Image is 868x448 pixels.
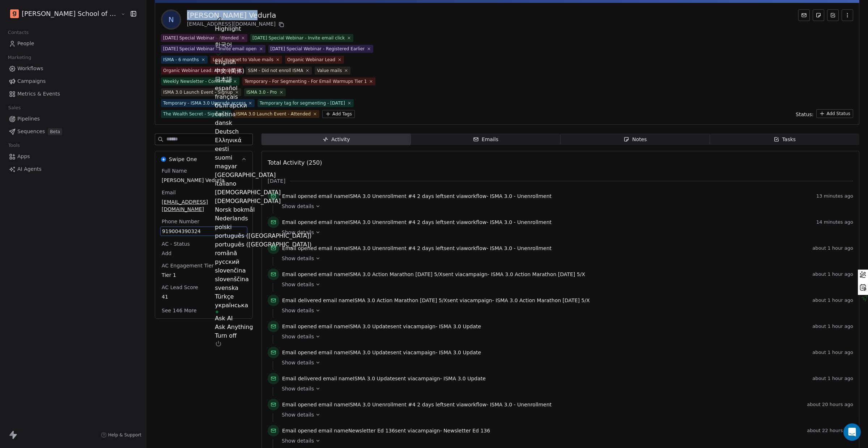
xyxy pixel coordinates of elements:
img: Goela%20School%20Logos%20(4).png [10,9,19,18]
span: AC Engagement Tier [160,262,215,269]
span: Phone Number [160,218,201,225]
a: People [6,38,140,50]
div: čeština [215,110,311,119]
span: 14 minutes ago [816,219,853,225]
span: AC - Status [160,240,191,248]
span: N [162,11,180,28]
div: Swipe OneSwipe One [155,167,252,318]
span: Sequences [17,128,45,135]
span: ISMA 3.0 Action Marathon [DATE] 5/X [348,271,442,277]
div: Highlight [215,25,311,33]
div: Value mails [317,67,342,74]
div: Deutsch [215,127,311,136]
img: Swipe One [161,157,166,162]
div: [DATE] Special Webinar - Registered Earlier [271,46,365,52]
span: Add [162,250,246,257]
div: eesti [215,145,311,153]
span: 919004390324 [162,228,246,235]
span: [PERSON_NAME] Vedurla [162,177,246,184]
div: português ([GEOGRAPHIC_DATA]) [215,232,311,240]
span: ISMA 3.0 Update [348,350,391,355]
span: Pipelines [17,115,40,123]
a: Apps [6,151,140,162]
a: Metrics & Events [6,88,140,100]
div: polski [215,223,311,232]
div: Türkçe [215,292,311,301]
span: ISMA 3.0 - Unenrollment [490,193,552,199]
a: Show details [282,359,848,366]
span: about 1 hour ago [812,271,853,277]
span: People [17,40,34,47]
div: Ελληνικά [215,136,311,145]
div: [PERSON_NAME] Vedurla [187,10,286,20]
div: Ask AI [215,310,311,323]
span: Apps [17,153,30,160]
div: ISMA - 6 months [163,56,199,63]
div: español [215,84,311,93]
span: email name sent via campaign - [282,297,590,304]
span: about 1 hour ago [812,297,853,303]
div: français [215,93,311,101]
span: Email opened [282,350,317,355]
div: українська [215,301,311,310]
span: Tier 1 [162,271,246,279]
span: Total Activity (250) [268,159,322,166]
span: AC Lead Score [160,284,200,291]
span: Status: [796,111,813,118]
span: Email [160,189,177,196]
div: The Wealth Secret - Signup [163,111,222,117]
button: See 146 More [157,304,201,317]
span: ISMA 3.0 Unenrollment #4 2 days left [348,219,444,225]
div: Emails [473,136,498,143]
button: [PERSON_NAME] School of Finance LLP [9,8,116,20]
div: suomi [215,153,311,162]
a: Show details [282,255,848,262]
span: Show details [282,411,314,418]
a: Help & Support [101,432,141,438]
div: Notes [624,136,647,143]
span: Swipe One [169,156,197,163]
div: Open Intercom Messenger [843,423,861,441]
span: about 20 hours ago [807,402,853,407]
span: Metrics & Events [17,90,60,98]
a: Show details [282,437,848,444]
button: Add Status [816,109,853,118]
span: email name sent via campaign - [282,375,486,382]
a: Show details [282,281,848,288]
span: Newsletter Ed 136 [443,428,490,434]
div: [DATE] Special Webinar - Attended [163,35,239,41]
a: Show details [282,333,848,340]
span: email name sent via workflow - [282,193,552,200]
div: magyar [215,162,311,171]
span: Show details [282,437,314,444]
div: Nederlands [215,214,311,223]
span: email name sent via campaign - [282,427,490,434]
span: Newsletter Ed 136 [348,428,395,434]
div: русский [215,258,311,266]
a: AI Agents [6,163,140,175]
span: about 1 hour ago [812,350,853,355]
span: ISMA 3.0 - Unenrollment [490,402,552,407]
div: română [215,249,311,258]
div: English [215,58,311,67]
a: Show details [282,229,848,236]
div: 한국어 [215,41,311,49]
div: ISMA 3.0 Launch Event - Signup [163,89,233,96]
div: [DATE] Special Webinar - Invite email open [163,46,256,52]
div: Lead magnet to Value mails [213,56,273,63]
div: български [215,101,311,110]
div: slovenščina [215,275,311,284]
a: Show details [282,307,848,314]
span: ISMA 3.0 Update [353,376,395,381]
button: Swipe OneSwipe One [155,151,252,167]
span: about 1 hour ago [812,376,853,381]
span: about 1 hour ago [812,324,853,329]
div: [GEOGRAPHIC_DATA] [215,171,311,179]
span: 41 [162,293,246,300]
a: Pipelines [6,113,140,125]
div: dansk [215,119,311,127]
span: email name sent via workflow - [282,245,552,252]
span: email name sent via campaign - [282,271,585,278]
span: ISMA 3.0 Update [439,324,481,329]
span: email name sent via workflow - [282,219,552,226]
